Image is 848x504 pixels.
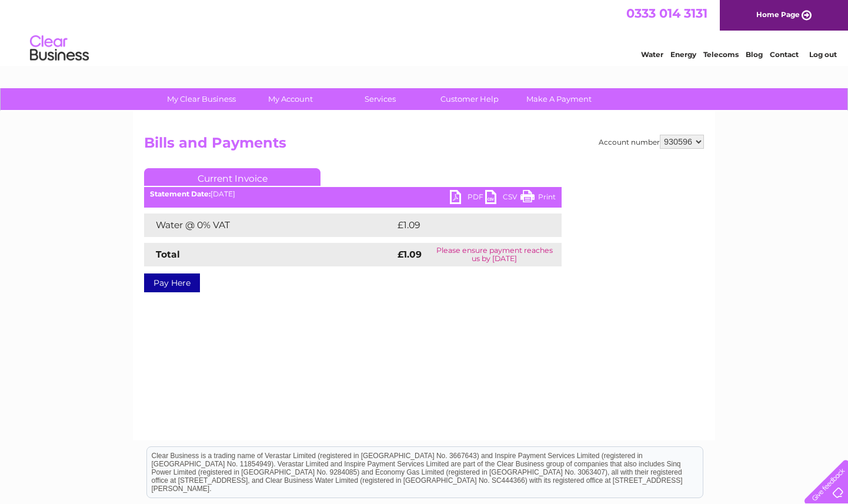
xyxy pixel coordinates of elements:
td: Water @ 0% VAT [144,213,395,237]
a: 0333 014 3131 [626,6,707,21]
td: Please ensure payment reaches us by [DATE] [428,243,562,266]
td: £1.09 [395,213,533,237]
strong: £1.09 [398,249,422,260]
a: Energy [670,50,696,59]
a: Log out [809,50,837,59]
div: Clear Business is a trading name of Verastar Limited (registered in [GEOGRAPHIC_DATA] No. 3667643... [147,6,703,57]
a: My Clear Business [153,88,250,110]
a: Print [520,190,556,207]
div: Account number [599,135,704,149]
a: Contact [770,50,799,59]
img: logo.png [29,31,89,66]
a: Current Invoice [144,168,320,186]
h2: Bills and Payments [144,135,704,157]
a: PDF [450,190,485,207]
a: Services [332,88,429,110]
b: Statement Date: [150,189,211,198]
a: Customer Help [421,88,518,110]
a: CSV [485,190,520,207]
a: Water [641,50,663,59]
strong: Total [156,249,180,260]
a: Pay Here [144,273,200,292]
div: [DATE] [144,190,562,198]
a: Telecoms [703,50,739,59]
a: Blog [746,50,763,59]
a: My Account [242,88,339,110]
a: Make A Payment [510,88,607,110]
